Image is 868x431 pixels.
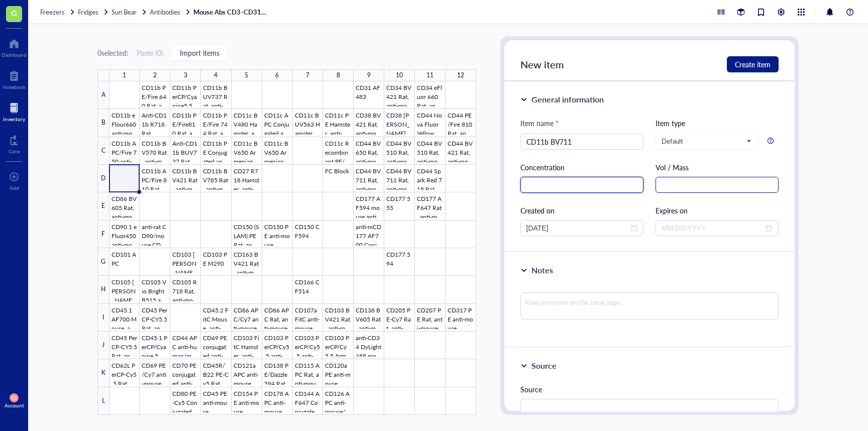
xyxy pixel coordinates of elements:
[97,47,129,58] div: 0 selected:
[137,45,163,61] button: Paste (0)
[2,36,27,58] a: Dashboard
[520,118,559,129] div: Item name
[97,304,110,332] div: I
[97,387,110,415] div: L
[40,7,65,17] span: Freezers
[97,248,110,276] div: G
[662,223,764,234] input: MM/DD/YYYY
[97,359,110,387] div: K
[520,57,564,71] span: New item
[2,52,27,58] div: Dashboard
[40,8,76,17] a: Freezers
[5,402,24,408] div: Account
[3,100,25,122] a: Inventory
[112,7,137,17] span: Sun Bear
[656,162,779,173] div: Vol / Mass
[735,60,771,68] span: Create item
[367,69,371,81] div: 9
[531,264,553,276] div: Notes
[426,69,433,81] div: 11
[9,148,20,154] div: Core
[396,69,403,81] div: 10
[245,69,248,81] div: 5
[656,118,779,129] div: Item type
[727,56,779,72] button: Create item
[97,221,110,248] div: F
[150,7,180,17] span: Antibodies
[123,69,126,81] div: 1
[78,7,98,17] span: Fridges
[531,360,557,372] div: Source
[97,109,110,137] div: B
[275,69,279,81] div: 6
[153,69,157,81] div: 2
[306,69,309,81] div: 7
[97,332,110,359] div: J
[184,69,187,81] div: 3
[656,205,779,216] div: Expires on
[97,137,110,165] div: C
[520,205,643,216] div: Created on
[193,8,269,17] a: Mouse Abs CD3-CD317 (Right Half)
[180,49,220,57] span: Import items
[97,276,110,303] div: H
[662,137,750,146] span: Default
[337,69,340,81] div: 8
[112,8,191,17] a: Sun BearAntibodies
[97,81,110,109] div: A
[171,45,228,61] button: Import items
[12,395,16,401] span: SS
[97,165,110,192] div: D
[214,69,218,81] div: 4
[3,116,25,122] div: Inventory
[10,185,19,191] div: Add
[526,223,628,234] input: MM/DD/YYYY
[78,8,110,17] a: Fridges
[520,162,643,173] div: Concentration
[11,7,17,19] span: G
[457,69,464,81] div: 12
[531,93,604,105] div: General information
[520,384,779,395] div: Source
[3,68,26,90] a: Notebook
[97,192,110,220] div: E
[3,84,26,90] div: Notebook
[9,132,20,154] a: Core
